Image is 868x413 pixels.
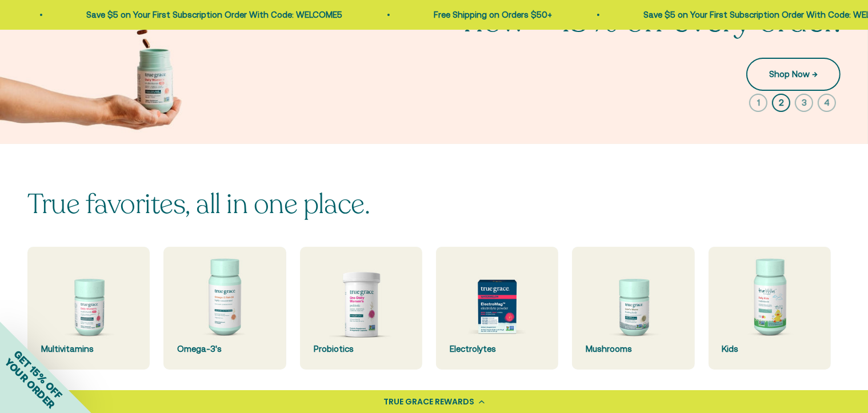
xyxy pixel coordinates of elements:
div: Electrolytes [450,342,545,356]
a: Free Shipping on Orders $50+ [283,10,402,19]
div: Mushrooms [586,342,681,356]
span: GET 15% OFF [11,348,65,401]
a: Shop Now → [746,58,841,91]
div: Probiotics [314,342,409,356]
div: Omega-3's [177,342,272,356]
a: Mushrooms [572,247,694,369]
button: 4 [818,94,836,112]
button: 1 [749,94,767,112]
a: Multivitamins [27,247,150,369]
button: 3 [795,94,813,112]
span: YOUR ORDER [2,356,57,411]
p: Save $5 on Your First Subscription Order With Code: WELCOME5 [493,8,749,22]
a: Omega-3's [163,247,286,369]
a: Kids [709,247,831,369]
div: TRUE GRACE REWARDS [384,396,475,408]
a: Probiotics [300,247,422,369]
button: 2 [772,94,790,112]
a: Electrolytes [436,247,558,369]
div: Kids [722,342,817,356]
split-lines: True favorites, all in one place. [27,186,370,223]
